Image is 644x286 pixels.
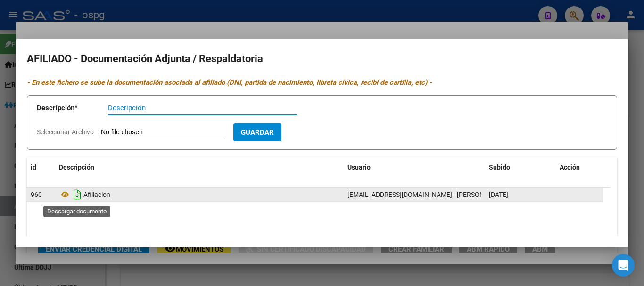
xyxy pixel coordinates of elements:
[71,187,83,202] i: Descargar documento
[83,191,110,198] span: Afiliacion
[347,191,507,198] span: [EMAIL_ADDRESS][DOMAIN_NAME] - [PERSON_NAME]
[233,123,281,141] button: Guardar
[31,163,36,171] span: id
[489,191,508,198] span: [DATE]
[344,157,485,178] datatable-header-cell: Usuario
[485,157,556,178] datatable-header-cell: Subido
[612,254,635,277] div: Open Intercom Messenger
[241,129,274,137] span: Guardar
[27,78,432,87] i: - En este fichero se sube la documentación asociada al afiliado (DNI, partida de nacimiento, libr...
[489,163,510,171] span: Subido
[31,191,42,198] span: 960
[37,103,108,114] p: Descripción
[37,128,94,136] span: Seleccionar Archivo
[560,163,580,171] span: Acción
[27,157,55,178] datatable-header-cell: id
[59,163,94,171] span: Descripción
[556,157,603,178] datatable-header-cell: Acción
[347,163,371,171] span: Usuario
[27,50,617,68] h2: AFILIADO - Documentación Adjunta / Respaldatoria
[55,157,344,178] datatable-header-cell: Descripción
